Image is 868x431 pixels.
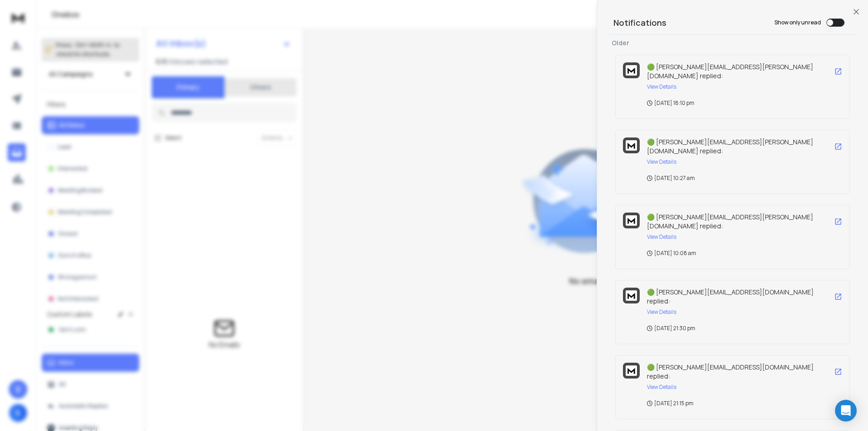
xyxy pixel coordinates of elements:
[647,384,676,391] button: View Details
[647,99,694,107] p: [DATE] 18:10 pm
[647,325,695,332] p: [DATE] 21:30 pm
[626,365,637,376] img: logo
[647,158,676,166] button: View Details
[647,400,693,407] p: [DATE] 21:15 pm
[613,16,666,29] h3: Notifications
[647,137,813,155] span: 🟢 [PERSON_NAME][EMAIL_ADDRESS][PERSON_NAME][DOMAIN_NAME] replied:
[647,250,696,257] p: [DATE] 10:08 am
[626,290,637,301] img: logo
[647,308,676,316] button: View Details
[647,83,676,90] button: View Details
[835,400,857,422] div: Open Intercom Messenger
[626,215,637,226] img: logo
[626,140,637,151] img: logo
[774,19,821,26] label: Show only unread
[647,213,813,230] span: 🟢 [PERSON_NAME][EMAIL_ADDRESS][PERSON_NAME][DOMAIN_NAME] replied:
[612,38,854,47] p: Older
[647,233,676,241] button: View Details
[647,363,814,380] span: 🟢 [PERSON_NAME][EMAIL_ADDRESS][DOMAIN_NAME] replied:
[626,65,637,76] img: logo
[647,288,814,305] span: 🟢 [PERSON_NAME][EMAIL_ADDRESS][DOMAIN_NAME] replied:
[647,175,695,182] p: [DATE] 10:27 am
[647,62,813,80] span: 🟢 [PERSON_NAME][EMAIL_ADDRESS][PERSON_NAME][DOMAIN_NAME] replied:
